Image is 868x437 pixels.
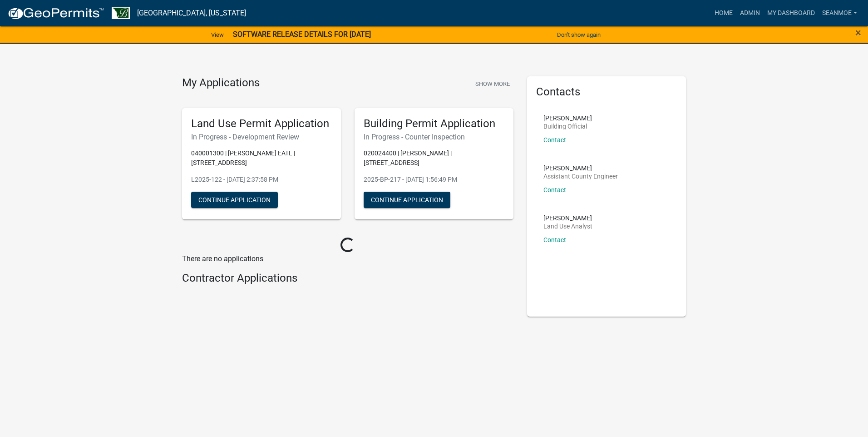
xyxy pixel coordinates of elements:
span: × [855,26,861,39]
strong: SOFTWARE RELEASE DETAILS FOR [DATE] [233,30,371,39]
h4: My Applications [182,76,260,90]
p: 020024400 | [PERSON_NAME] | [STREET_ADDRESS] [364,149,504,168]
h6: In Progress - Counter Inspection [364,133,504,141]
p: [PERSON_NAME] [543,115,592,121]
h4: Contractor Applications [182,272,513,285]
button: Show More [472,76,513,91]
p: L2025-122 - [DATE] 2:37:58 PM [191,175,332,184]
p: There are no applications [182,253,513,264]
a: View [207,27,227,42]
p: 2025-BP-217 - [DATE] 1:56:49 PM [364,175,504,184]
button: Close [855,27,861,38]
p: [PERSON_NAME] [543,215,592,221]
a: Admin [736,5,764,22]
button: Continue Application [364,192,450,208]
p: Building Official [543,123,592,129]
img: Benton County, Minnesota [112,7,130,19]
a: SeanMoe [819,5,861,22]
a: My Dashboard [764,5,819,22]
a: Home [711,5,736,22]
button: Don't show again [553,27,604,42]
p: [PERSON_NAME] [543,165,618,171]
p: Assistant County Engineer [543,173,618,179]
p: 040001300 | [PERSON_NAME] EATL | [STREET_ADDRESS] [191,149,332,168]
a: Contact [543,186,566,194]
h5: Contacts [536,85,677,99]
a: Contact [543,136,566,144]
h6: In Progress - Development Review [191,133,332,141]
button: Continue Application [191,192,278,208]
a: [GEOGRAPHIC_DATA], [US_STATE] [137,5,246,21]
h5: Building Permit Application [364,117,504,130]
p: Land Use Analyst [543,223,592,229]
h5: Land Use Permit Application [191,117,332,130]
wm-workflow-list-section: Contractor Applications [182,272,513,288]
a: Contact [543,236,566,243]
